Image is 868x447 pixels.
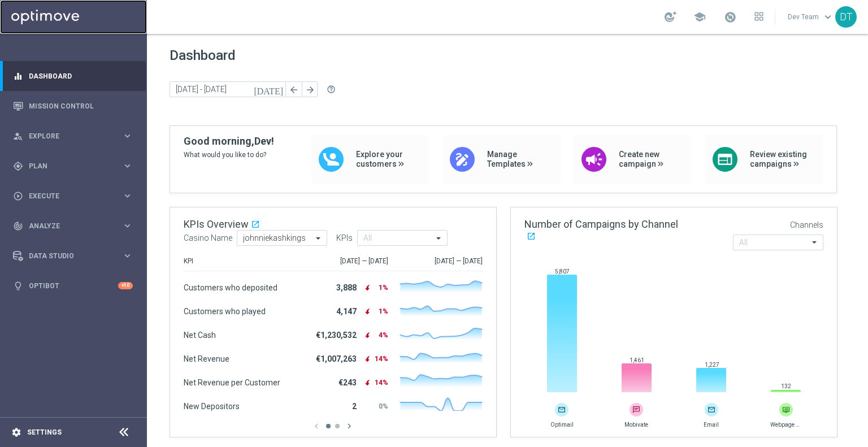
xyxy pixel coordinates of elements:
div: Analyze [13,221,122,231]
i: keyboard_arrow_right [122,131,133,141]
i: settings [11,427,21,437]
i: keyboard_arrow_right [122,220,133,231]
a: Optibot [29,271,118,301]
i: keyboard_arrow_right [122,190,133,201]
span: keyboard_arrow_down [822,11,834,23]
div: DT [835,6,857,28]
i: person_search [13,131,23,141]
span: Analyze [29,223,122,229]
div: Dashboard [13,61,133,91]
a: Mission Control [29,91,133,121]
button: lightbulb Optibot +10 [12,281,133,290]
button: gps_fixed Plan keyboard_arrow_right [12,162,133,171]
span: Plan [29,163,122,170]
a: Dashboard [29,61,133,91]
button: equalizer Dashboard [12,72,133,81]
i: keyboard_arrow_right [122,250,133,261]
a: Settings [27,429,62,436]
span: school [693,11,706,23]
button: person_search Explore keyboard_arrow_right [12,132,133,141]
div: Plan [13,161,122,171]
button: track_changes Analyze keyboard_arrow_right [12,222,133,231]
span: Explore [29,133,122,140]
div: Mission Control [13,91,133,121]
div: Optibot [13,271,133,301]
div: Explore [13,131,122,141]
div: Data Studio [13,251,122,261]
i: keyboard_arrow_right [122,160,133,171]
i: gps_fixed [13,161,23,171]
button: Mission Control [12,102,133,111]
div: +10 [118,282,133,289]
i: lightbulb [13,281,23,291]
span: Execute [29,193,122,199]
a: Dev Teamkeyboard_arrow_down [787,8,835,25]
button: play_circle_outline Execute keyboard_arrow_right [12,192,133,201]
button: Data Studio keyboard_arrow_right [12,251,133,261]
i: equalizer [13,71,23,81]
i: play_circle_outline [13,191,23,201]
i: track_changes [13,221,23,231]
div: Execute [13,191,122,201]
span: Data Studio [29,253,122,259]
